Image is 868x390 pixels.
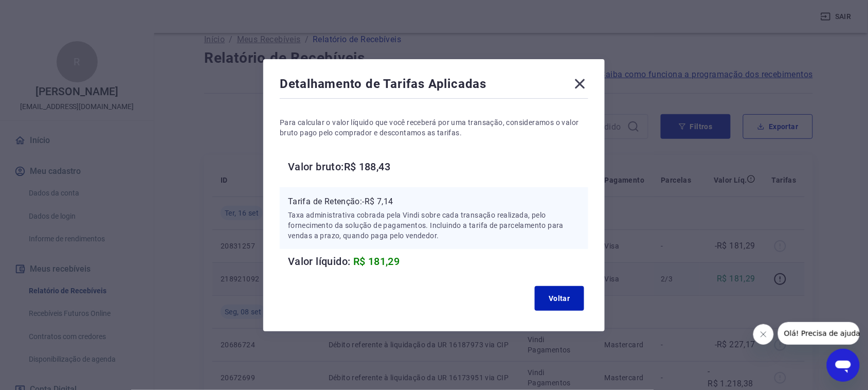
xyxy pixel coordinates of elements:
iframe: Mensagem da empresa [778,322,860,345]
button: Voltar [535,286,584,311]
iframe: Botão para abrir a janela de mensagens [827,349,860,382]
span: Olá! Precisa de ajuda? [6,7,86,15]
h6: Valor bruto: R$ 188,43 [288,158,588,175]
span: R$ 181,29 [353,255,400,268]
h6: Valor líquido: [288,253,588,270]
p: Para calcular o valor líquido que você receberá por uma transação, consideramos o valor bruto pag... [280,117,588,138]
iframe: Fechar mensagem [753,324,774,345]
p: Taxa administrativa cobrada pela Vindi sobre cada transação realizada, pelo fornecimento da soluç... [288,210,580,241]
p: Tarifa de Retenção: -R$ 7,14 [288,196,580,208]
div: Detalhamento de Tarifas Aplicadas [280,76,588,96]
